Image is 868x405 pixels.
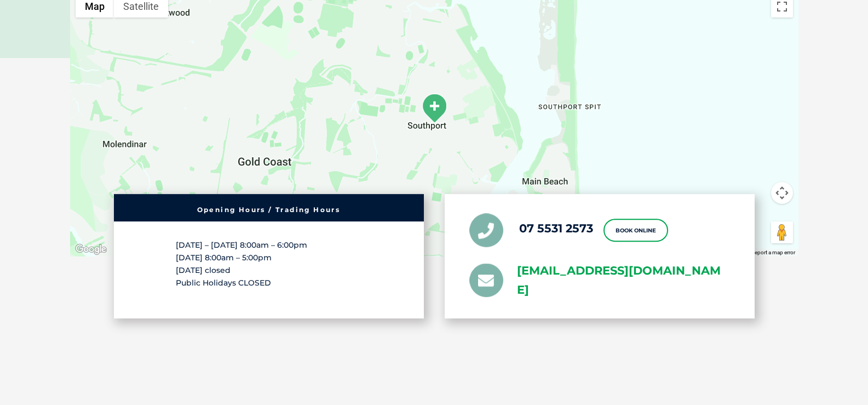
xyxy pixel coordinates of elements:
[603,219,668,242] a: Book Online
[517,261,730,300] a: [EMAIL_ADDRESS][DOMAIN_NAME]
[119,207,418,213] h6: Opening Hours / Trading Hours
[771,182,793,204] button: Map camera controls
[176,239,362,290] p: [DATE] – [DATE] 8:00am – 6:00pm [DATE] 8:00am – 5:00pm [DATE] closed Public Holidays CLOSED
[519,221,593,235] a: 07 5531 2573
